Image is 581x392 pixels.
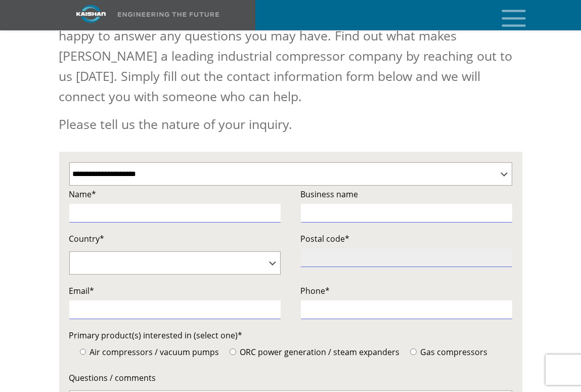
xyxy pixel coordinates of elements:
label: Country* [69,232,281,246]
label: Questions / comments [69,371,512,385]
img: Engineering the future [118,12,219,17]
input: Air compressors / vacuum pumps [80,349,86,355]
label: Business name [301,187,512,201]
label: Email* [69,284,281,298]
label: Phone* [301,284,512,298]
label: Postal code* [301,232,512,246]
input: ORC power generation / steam expanders [230,349,236,355]
img: kaishan logo [53,5,129,23]
label: Name* [69,187,281,201]
p: If you want to learn more about us and what we can do for you, our team is happy to answer any qu... [59,5,522,106]
span: Gas compressors [418,346,487,358]
span: ORC power generation / steam expanders [238,346,399,358]
input: Gas compressors [410,349,417,355]
span: Air compressors / vacuum pumps [87,346,219,358]
a: mobile menu [498,7,515,24]
p: Please tell us the nature of your inquiry. [59,114,522,134]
